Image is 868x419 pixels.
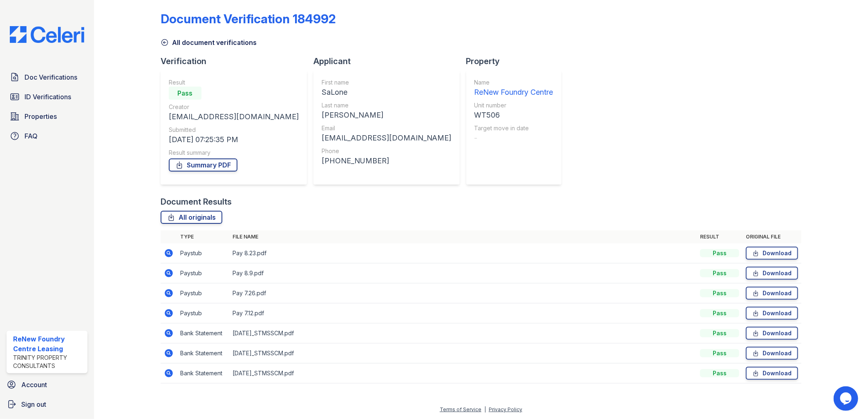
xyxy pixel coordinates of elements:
div: Trinity Property Consultants [13,354,84,370]
div: Pass [700,369,739,377]
div: ReNew Foundry Centre [474,87,553,98]
div: Pass [169,87,201,100]
td: [DATE]_STMSSCM.pdf [229,323,697,343]
td: [DATE]_STMSSCM.pdf [229,343,697,363]
td: Pay 7.26.pdf [229,283,697,303]
td: Paystub [177,303,229,323]
div: | [484,406,486,412]
span: Properties [25,111,57,121]
a: Summary PDF [169,158,237,172]
div: Submitted [169,126,299,134]
span: FAQ [25,131,38,141]
div: Unit number [474,101,553,109]
div: Property [466,56,568,67]
td: Paystub [177,243,229,263]
a: Download [746,327,798,340]
td: Paystub [177,283,229,303]
div: Result summary [169,149,299,157]
a: Sign out [3,396,91,412]
div: [DATE] 07:25:35 PM [169,134,299,145]
div: Pass [700,289,739,297]
td: Bank Statement [177,323,229,343]
div: Pass [700,329,739,337]
div: Verification [161,56,313,67]
div: ReNew Foundry Centre Leasing [13,334,84,354]
a: Account [3,377,91,393]
img: CE_Logo_Blue-a8612792a0a2168367f1c8372b55b34899dd931a85d93a1a3d3e32e68fde9ad4.png [3,26,91,43]
td: Pay 8.23.pdf [229,243,697,263]
div: Applicant [313,56,466,67]
iframe: chat widget [834,386,860,411]
a: All document verifications [161,38,257,47]
td: [DATE]_STMSSCM.pdf [229,363,697,383]
div: Phone [322,147,452,155]
div: Creator [169,103,299,111]
div: [PERSON_NAME] [322,109,452,121]
td: Paystub [177,263,229,283]
div: Document Verification 184992 [161,11,336,26]
a: Properties [7,108,87,125]
div: WT506 [474,109,553,121]
div: Result [169,78,299,87]
div: Pass [700,309,739,317]
div: First name [322,78,452,87]
div: [EMAIL_ADDRESS][DOMAIN_NAME] [322,132,452,144]
a: Download [746,367,798,380]
td: Bank Statement [177,343,229,363]
span: ID Verifications [25,92,71,102]
td: Pay 8.9.pdf [229,263,697,283]
div: [EMAIL_ADDRESS][DOMAIN_NAME] [169,111,299,123]
div: Pass [700,249,739,257]
div: [PHONE_NUMBER] [322,155,452,167]
a: ID Verifications [7,89,87,105]
div: Last name [322,101,452,109]
a: FAQ [7,128,87,144]
div: Pass [700,269,739,277]
a: Doc Verifications [7,69,87,85]
a: Privacy Policy [489,406,522,412]
a: Terms of Service [440,406,481,412]
div: Pass [700,349,739,357]
a: Download [746,287,798,300]
th: Original file [743,230,801,243]
a: Download [746,247,798,260]
th: Type [177,230,229,243]
a: Download [746,347,798,360]
a: Name ReNew Foundry Centre [474,78,553,98]
span: Sign out [21,399,46,409]
div: Document Results [161,196,232,207]
td: Pay 7.12.pdf [229,303,697,323]
td: Bank Statement [177,363,229,383]
a: All originals [161,211,222,224]
div: Target move in date [474,124,553,132]
div: Name [474,78,553,87]
th: Result [697,230,743,243]
div: Email [322,124,452,132]
div: SaLone [322,87,452,98]
span: Account [21,380,47,390]
span: Doc Verifications [25,72,77,82]
div: - [474,132,553,144]
th: File name [229,230,697,243]
a: Download [746,267,798,280]
a: Download [746,307,798,320]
